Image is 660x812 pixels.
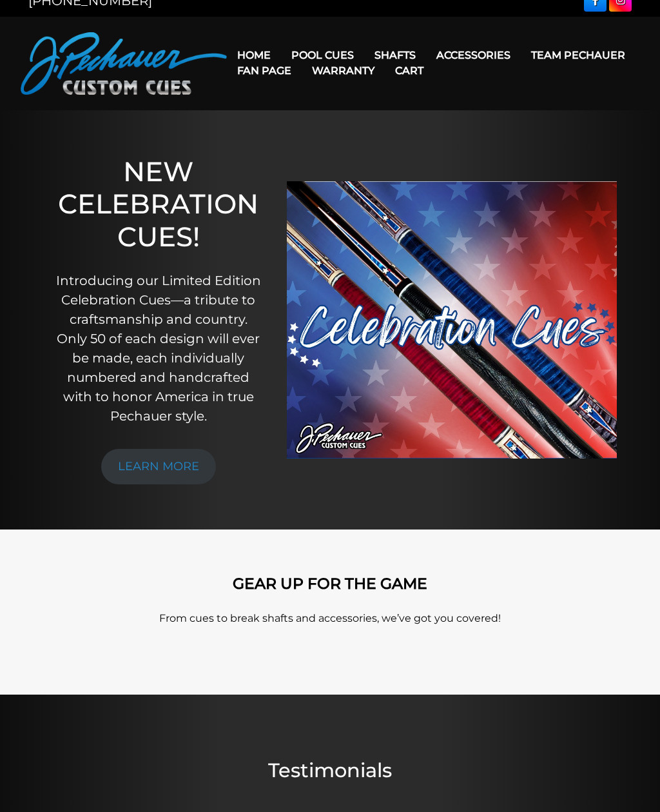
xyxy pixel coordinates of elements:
[385,54,434,87] a: Cart
[364,39,426,72] a: Shafts
[426,39,521,72] a: Accessories
[521,39,636,72] a: Team Pechauer
[233,574,427,593] strong: GEAR UP FOR THE GAME
[227,39,281,72] a: Home
[227,54,302,87] a: Fan Page
[281,39,364,72] a: Pool Cues
[10,611,650,626] p: From cues to break shafts and accessories, we’ve got you covered!
[101,449,216,484] a: LEARN MORE
[56,155,261,253] h1: NEW CELEBRATION CUES!
[56,271,261,426] p: Introducing our Limited Edition Celebration Cues—a tribute to craftsmanship and country. Only 50 ...
[21,32,227,95] img: Pechauer Custom Cues
[302,54,385,87] a: Warranty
